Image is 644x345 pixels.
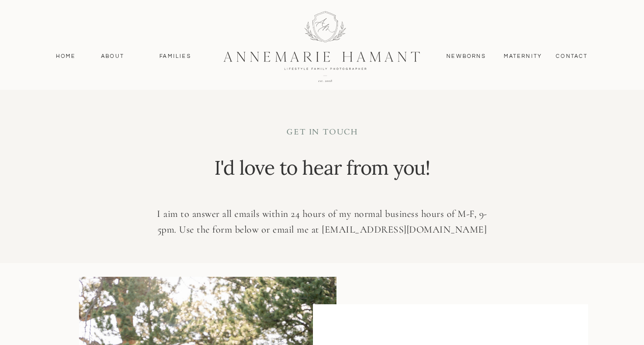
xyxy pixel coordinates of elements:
a: Newborns [443,52,490,61]
p: I'd love to hear from you! [212,154,433,191]
p: get in touch [215,127,430,140]
p: I aim to answer all emails within 24 hours of my normal business hours of M-F, 9-5pm. Use the for... [148,206,496,238]
a: MAternity [504,52,541,61]
a: About [99,52,127,61]
a: Families [154,52,198,61]
a: Home [52,52,80,61]
a: contact [551,52,593,61]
